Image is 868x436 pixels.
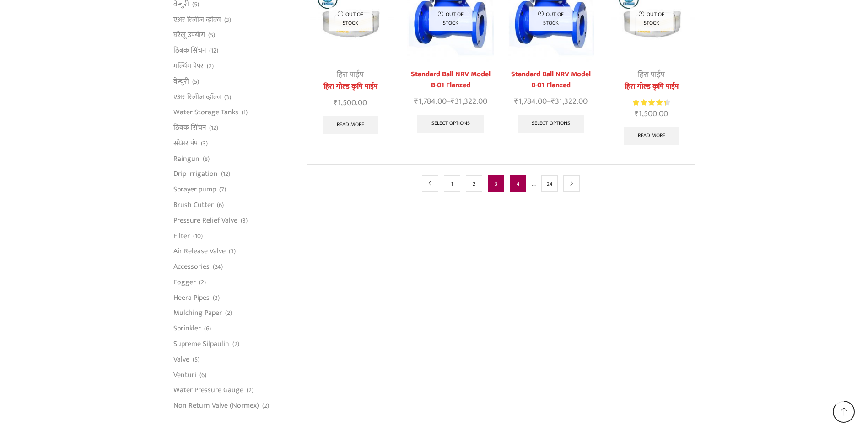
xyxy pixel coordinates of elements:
[241,216,248,225] span: (3)
[514,95,547,108] bdi: 1,784.00
[219,185,226,194] span: (7)
[209,46,218,55] span: (12)
[173,259,210,275] a: Accessories
[209,123,218,133] span: (12)
[414,95,447,108] bdi: 1,784.00
[173,367,196,383] a: Venturi
[173,89,221,105] a: एअर रिलीज व्हाॅल्व
[199,371,206,380] span: (6)
[307,164,695,203] nav: Product Pagination
[173,74,189,89] a: वेन्चुरी
[229,247,236,256] span: (3)
[247,386,253,395] span: (2)
[529,6,573,31] p: Out of stock
[242,108,248,117] span: (1)
[213,293,220,303] span: (3)
[203,154,210,164] span: (8)
[329,6,372,31] p: Out of stock
[337,68,364,82] a: हिरा पाईप
[173,105,238,120] a: Water Storage Tanks
[624,127,679,145] a: Read more about “हिरा गोल्ड कृषि पाईप”
[407,69,494,91] a: Standard Ball NRV Model B-01 Flanzed
[173,351,189,367] a: Valve
[173,398,259,411] a: Non Return Valve (Normex)
[407,96,494,108] span: –
[510,175,526,192] a: Page 4
[541,175,558,192] a: Page 24
[225,308,232,318] span: (2)
[173,228,190,244] a: Filter
[635,107,639,121] span: ₹
[451,95,455,108] span: ₹
[508,96,594,108] span: –
[173,135,198,151] a: स्प्रेअर पंप
[173,43,206,58] a: ठिबक सिंचन
[224,16,231,25] span: (3)
[635,107,668,121] bdi: 1,500.00
[518,115,585,133] a: Select options for “Standard Ball NRV Model B-01 Flanzed”
[173,305,222,321] a: Mulching Paper
[638,68,665,82] a: हिरा पाईप
[630,6,673,31] p: Out of stock
[532,178,536,190] span: …
[551,95,555,108] span: ₹
[514,95,518,108] span: ₹
[173,274,196,290] a: Fogger
[608,81,695,92] a: हिरा गोल्ड कृषि पाईप
[173,151,199,166] a: Raingun
[323,116,378,134] a: Read more about “हिरा गोल्ड कृषि पाईप”
[173,290,210,305] a: Heera Pipes
[173,321,201,336] a: Sprinkler
[207,62,214,71] span: (2)
[173,213,237,228] a: Pressure Relief Valve
[414,95,418,108] span: ₹
[444,175,460,192] a: Page 1
[193,232,203,241] span: (10)
[201,139,208,148] span: (3)
[173,58,204,74] a: मल्चिंग पेपर
[334,96,338,110] span: ₹
[173,12,221,27] a: एअर रिलीज व्हाॅल्व
[173,244,226,259] a: Air Release Valve
[173,27,205,43] a: घरेलू उपयोग
[173,166,218,182] a: Drip Irrigation
[173,383,243,398] a: Water Pressure Gauge
[488,175,504,192] span: Page 3
[173,336,229,352] a: Supreme Silpaulin
[466,175,482,192] a: Page 2
[451,95,487,108] bdi: 31,322.00
[221,170,230,179] span: (12)
[173,197,214,213] a: Brush Cutter
[307,81,394,92] a: हिरा गोल्ड कृषि पाईप
[224,93,231,102] span: (3)
[262,401,269,410] span: (2)
[192,77,199,86] span: (5)
[334,96,367,110] bdi: 1,500.00
[213,262,223,271] span: (24)
[208,31,215,40] span: (5)
[508,69,594,91] a: Standard Ball NRV Model B-01 Flanzed
[199,278,206,287] span: (2)
[633,98,666,107] span: Rated out of 5
[173,120,206,136] a: ठिबक सिंचन
[173,182,216,197] a: Sprayer pump
[204,324,211,333] span: (6)
[633,98,670,107] div: Rated 4.50 out of 5
[217,201,224,210] span: (6)
[417,115,484,133] a: Select options for “Standard Ball NRV Model B-01 Flanzed”
[193,355,199,364] span: (5)
[429,6,473,31] p: Out of stock
[551,95,588,108] bdi: 31,322.00
[232,340,239,349] span: (2)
